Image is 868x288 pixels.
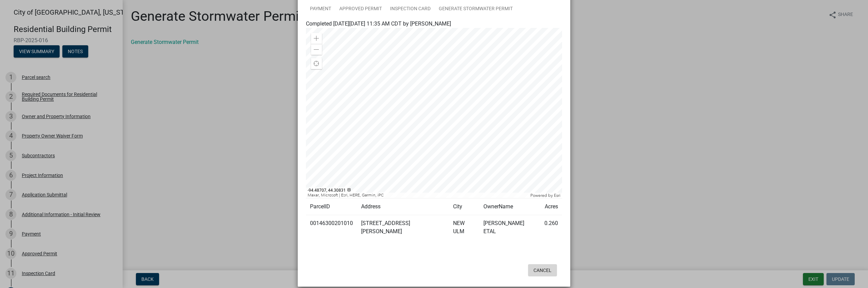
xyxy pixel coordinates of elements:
td: 0.260 [540,215,562,240]
td: [PERSON_NAME] ETAL [479,215,540,240]
span: Completed [DATE][DATE] 11:35 AM CDT by [PERSON_NAME] [306,20,451,27]
td: Address [357,198,449,215]
td: ParcelID [306,198,357,215]
div: Zoom out [311,44,322,55]
div: Maxar, Microsoft | Esri, HERE, Garmin, iPC [306,193,529,198]
td: 00146300201010 [306,215,357,240]
div: Find my location [311,58,322,69]
td: Acres [540,198,562,215]
button: Cancel [528,264,557,276]
a: Esri [554,193,560,198]
td: City [449,198,479,215]
td: NEW ULM [449,215,479,240]
div: Zoom in [311,33,322,44]
div: Powered by [529,193,562,198]
td: [STREET_ADDRESS][PERSON_NAME] [357,215,449,240]
td: OwnerName [479,198,540,215]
